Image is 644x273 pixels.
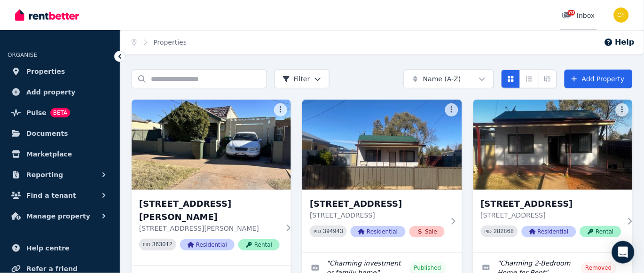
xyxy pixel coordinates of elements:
[26,107,47,118] span: Pulse
[139,224,280,233] p: [STREET_ADDRESS][PERSON_NAME]
[143,242,150,247] small: PID
[8,145,112,164] a: Marketplace
[562,11,595,20] div: Inbox
[8,124,112,143] a: Documents
[15,8,79,22] img: RentBetter
[120,30,198,55] nav: Breadcrumb
[274,103,287,117] button: More options
[8,239,112,257] a: Help centre
[302,100,462,252] a: 161 Cornish St, Broken Hill[STREET_ADDRESS][STREET_ADDRESS]PID 394943ResidentialSale
[139,197,280,224] h3: [STREET_ADDRESS][PERSON_NAME]
[152,242,173,248] code: 363012
[323,228,343,235] code: 394943
[520,70,539,88] button: Compact list view
[283,74,310,84] span: Filter
[473,100,633,252] a: 161 Cornish Street, Broken Hill[STREET_ADDRESS][STREET_ADDRESS]PID 282868ResidentialRental
[275,70,330,88] button: Filter
[180,239,235,250] span: Residential
[580,226,621,237] span: Rental
[26,148,72,160] span: Marketplace
[604,37,635,48] button: Help
[302,100,462,190] img: 161 Cornish St, Broken Hill
[494,228,514,235] code: 282868
[538,70,557,88] button: Expanded list view
[351,226,405,237] span: Residential
[314,229,321,234] small: PID
[404,70,494,88] button: Name (A-Z)
[26,169,63,180] span: Reporting
[502,70,557,88] div: View options
[8,165,112,184] button: Reporting
[481,197,621,211] h3: [STREET_ADDRESS]
[26,242,70,254] span: Help centre
[409,226,445,237] span: Sale
[8,207,112,226] button: Manage property
[132,100,291,190] img: 106 Beryl St, Broken Hill
[473,100,633,190] img: 161 Cornish Street, Broken Hill
[132,100,291,265] a: 106 Beryl St, Broken Hill[STREET_ADDRESS][PERSON_NAME][STREET_ADDRESS][PERSON_NAME]PID 363012Resi...
[502,70,520,88] button: Card view
[522,226,576,237] span: Residential
[616,103,629,117] button: More options
[8,83,112,101] a: Add property
[26,86,76,98] span: Add property
[8,103,112,122] a: PulseBETA
[238,239,280,250] span: Rental
[26,211,90,222] span: Manage property
[8,52,37,58] span: ORGANISE
[26,66,65,77] span: Properties
[26,190,76,201] span: Find a tenant
[485,229,492,234] small: PID
[614,8,629,23] img: Christos Fassoulidis
[310,197,445,211] h3: [STREET_ADDRESS]
[8,186,112,205] button: Find a tenant
[26,128,68,139] span: Documents
[445,103,458,117] button: More options
[612,241,635,264] div: Open Intercom Messenger
[154,39,187,46] a: Properties
[50,108,70,117] span: BETA
[310,211,445,220] p: [STREET_ADDRESS]
[8,62,112,81] a: Properties
[423,74,461,84] span: Name (A-Z)
[481,211,621,220] p: [STREET_ADDRESS]
[568,10,575,16] span: 70
[565,70,633,88] a: Add Property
